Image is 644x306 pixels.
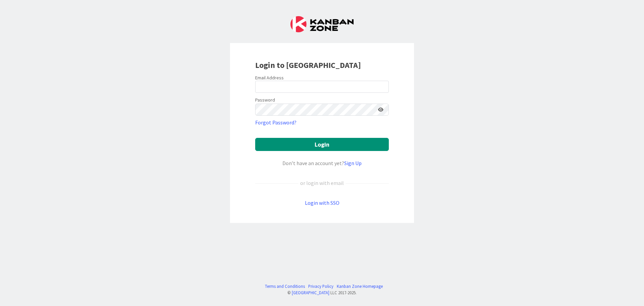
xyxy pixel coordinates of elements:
a: Sign Up [344,160,362,166]
a: Terms and Conditions [265,283,305,290]
label: Email Address [255,75,284,81]
div: © LLC 2017- 2025 . [262,290,383,296]
b: Login to [GEOGRAPHIC_DATA] [255,60,361,70]
a: Kanban Zone Homepage [337,283,383,290]
label: Password [255,97,275,104]
a: Forgot Password? [255,118,296,126]
button: Login [255,138,389,151]
img: Kanban Zone [290,16,354,32]
a: Privacy Policy [308,283,333,290]
div: Don’t have an account yet? [255,159,389,167]
a: Login with SSO [305,199,339,206]
div: or login with email [298,179,346,187]
a: [GEOGRAPHIC_DATA] [292,290,329,295]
